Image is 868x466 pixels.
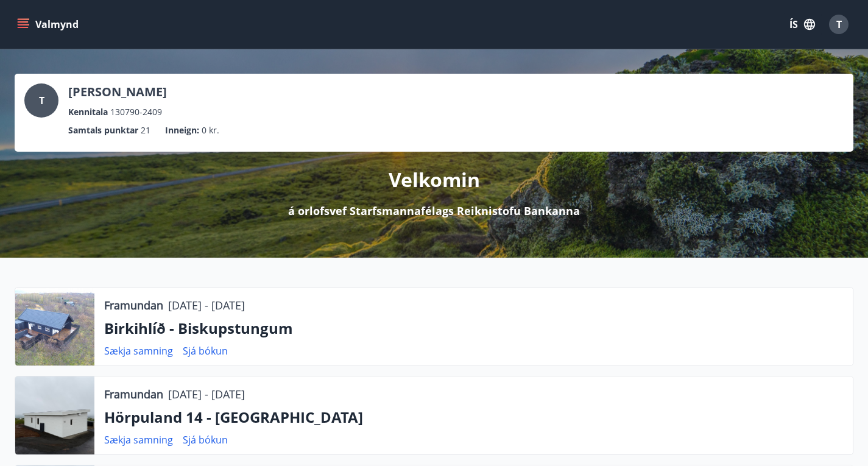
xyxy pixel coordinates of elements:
[168,386,245,402] p: [DATE] - [DATE]
[68,124,138,137] p: Samtals punktar
[168,297,245,313] p: [DATE] - [DATE]
[183,433,228,447] a: Sjá bókun
[389,166,480,193] p: Velkomin
[104,433,173,447] a: Sækja samning
[183,344,228,358] a: Sjá bókun
[141,124,150,137] span: 21
[836,18,842,31] span: T
[110,105,162,119] span: 130790-2409
[104,318,843,339] p: Birkihlíð - Biskupstungum
[165,124,199,137] p: Inneign :
[68,105,108,119] p: Kennitala
[824,10,853,39] button: T
[104,407,843,428] p: Hörpuland 14 - [GEOGRAPHIC_DATA]
[288,203,580,219] p: á orlofsvef Starfsmannafélags Reiknistofu Bankanna
[104,344,173,358] a: Sækja samning
[104,386,163,402] p: Framundan
[15,13,83,35] button: menu
[783,13,822,35] button: ÍS
[202,124,219,137] span: 0 kr.
[68,83,167,101] p: [PERSON_NAME]
[104,297,163,313] p: Framundan
[39,94,44,107] span: T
